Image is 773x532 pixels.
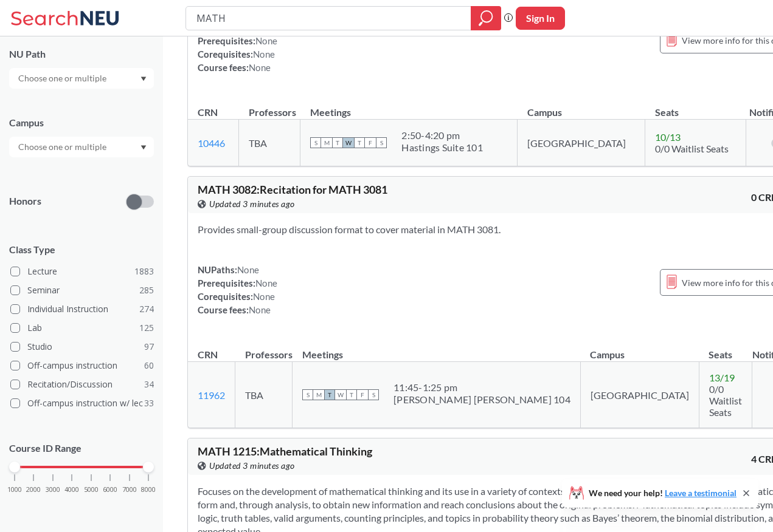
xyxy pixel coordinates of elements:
label: Recitation/Discussion [10,377,154,392]
span: 13 / 19 [709,372,735,383]
span: None [255,278,277,288]
span: W [343,137,354,148]
span: 1883 [134,265,154,278]
svg: Dropdown arrow [140,145,147,150]
a: 11962 [198,389,225,401]
span: F [357,389,368,400]
span: 34 [144,378,154,391]
div: Dropdown arrow [9,137,154,157]
div: Hastings Suite 101 [401,142,483,154]
div: CRN [198,348,218,361]
svg: magnifying glass [479,10,493,27]
span: T [324,389,335,400]
svg: Dropdown arrow [140,77,147,81]
th: Professors [239,94,300,120]
span: Updated 3 minutes ago [209,459,295,472]
th: Seats [699,336,752,362]
div: NUPaths: Prerequisites: Corequisites: Course fees: [198,263,277,316]
span: 60 [144,359,154,372]
span: 0/0 Waitlist Seats [709,383,742,418]
span: None [253,49,275,60]
div: NUPaths: Prerequisites: Corequisites: Course fees: [198,21,277,74]
span: 125 [139,321,154,335]
th: Seats [645,94,746,120]
span: 285 [139,284,154,297]
span: 97 [144,340,154,353]
span: 4000 [64,486,79,493]
span: W [335,389,346,400]
span: MATH 3082 : Recitation for MATH 3081 [198,183,387,196]
span: F [365,137,376,148]
span: T [346,389,357,400]
div: Dropdown arrow [9,68,154,89]
span: S [310,137,321,148]
div: 2:50 - 4:20 pm [401,129,483,142]
span: M [321,137,332,148]
span: 2000 [26,486,41,493]
span: We need your help! [589,489,737,497]
span: None [255,35,277,46]
label: Off-campus instruction w/ lec [10,395,154,411]
th: Campus [580,336,699,362]
span: Class Type [9,243,154,256]
div: 11:45 - 1:25 pm [393,381,570,394]
td: [GEOGRAPHIC_DATA] [580,362,699,428]
span: 10 / 13 [655,131,681,143]
button: Sign In [516,7,565,30]
span: 6000 [103,486,117,493]
div: [PERSON_NAME] [PERSON_NAME] 104 [393,394,570,406]
span: 3000 [46,486,60,493]
td: TBA [239,120,300,166]
label: Lecture [10,264,154,279]
a: 10446 [198,137,225,149]
span: M [313,389,324,400]
div: magnifying glass [471,6,501,30]
div: CRN [198,106,218,119]
span: Updated 3 minutes ago [209,197,295,211]
div: NU Path [9,47,154,61]
span: None [253,291,275,302]
label: Studio [10,339,154,355]
label: Lab [10,320,154,336]
input: Choose one or multiple [12,71,114,86]
label: Off-campus instruction [10,358,154,373]
span: S [368,389,379,400]
span: S [302,389,313,400]
span: T [332,137,343,148]
th: Professors [235,336,293,362]
th: Campus [518,94,645,120]
th: Meetings [300,94,518,120]
label: Individual Instruction [10,301,154,317]
span: 0/0 Waitlist Seats [655,143,729,154]
span: 274 [139,302,154,316]
span: 1000 [7,486,22,493]
span: 5000 [84,486,99,493]
label: Seminar [10,282,154,298]
span: T [354,137,365,148]
input: Choose one or multiple [12,140,114,154]
span: 33 [144,397,154,410]
span: 7000 [122,486,137,493]
span: None [249,304,271,315]
span: S [376,137,387,148]
p: Honors [9,194,41,208]
span: None [237,264,259,275]
th: Meetings [293,336,581,362]
div: Campus [9,116,154,129]
td: [GEOGRAPHIC_DATA] [518,120,645,166]
td: TBA [235,362,293,428]
span: 8000 [141,486,156,493]
input: Class, professor, course number, "phrase" [195,8,462,29]
span: None [249,62,271,73]
a: Leave a testimonial [665,488,737,498]
span: MATH 1215 : Mathematical Thinking [198,445,372,458]
p: Course ID Range [9,442,154,455]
